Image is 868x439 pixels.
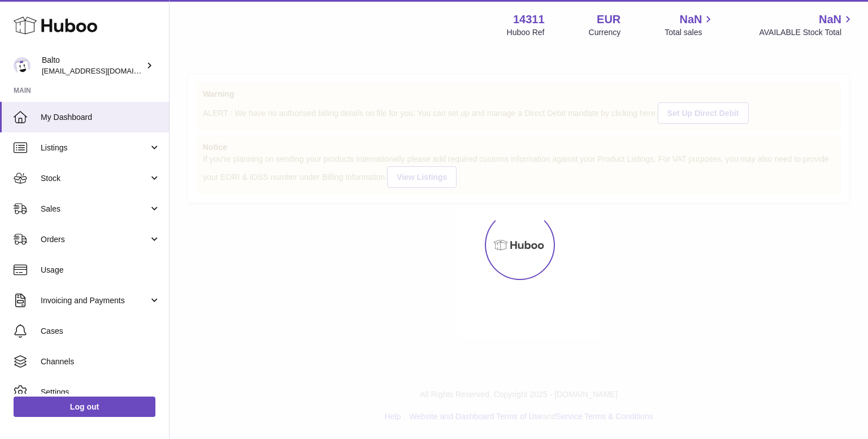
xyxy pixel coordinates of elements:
span: Channels [41,356,160,367]
a: NaN AVAILABLE Stock Total [759,12,854,38]
img: softiontesting@gmail.com [14,57,31,74]
span: Stock [41,173,149,184]
span: Sales [41,204,149,214]
strong: EUR [597,12,620,27]
span: Listings [41,143,149,153]
span: [EMAIL_ADDRESS][DOMAIN_NAME] [42,66,166,75]
a: Log out [14,397,155,417]
span: Invoicing and Payments [41,295,149,306]
strong: 14311 [513,12,545,27]
span: Usage [41,265,160,276]
span: Total sales [665,27,715,38]
span: Orders [41,234,149,245]
div: Balto [42,55,144,76]
span: Settings [41,387,160,398]
div: Huboo Ref [507,27,545,38]
div: Currency [589,27,621,38]
span: AVAILABLE Stock Total [759,27,854,38]
span: Cases [41,326,160,337]
span: NaN [679,12,702,27]
span: My Dashboard [41,112,160,123]
span: NaN [819,12,841,27]
a: NaN Total sales [665,12,715,38]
